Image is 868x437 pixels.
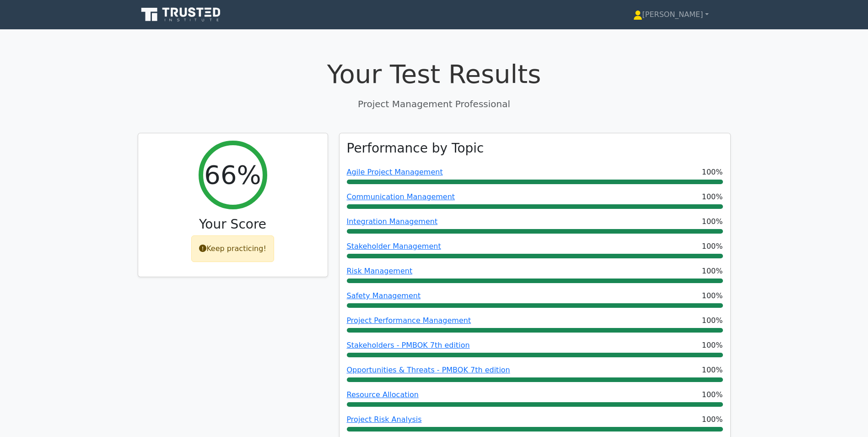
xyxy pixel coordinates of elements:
span: 100% [702,414,723,425]
a: Stakeholder Management [347,242,441,251]
div: Keep practicing! [191,235,274,262]
a: [PERSON_NAME] [611,5,731,24]
span: 100% [702,365,723,376]
a: Opportunities & Threats - PMBOK 7th edition [347,366,510,374]
h3: Performance by Topic [347,141,484,156]
a: Project Risk Analysis [347,415,422,424]
a: Communication Management [347,192,455,201]
span: 100% [702,340,723,351]
span: 100% [702,266,723,277]
a: Safety Management [347,291,421,300]
h3: Your Score [146,217,320,232]
span: 100% [702,315,723,326]
a: Integration Management [347,217,438,226]
a: Project Performance Management [347,316,471,325]
a: Resource Allocation [347,390,419,399]
h1: Your Test Results [138,59,731,89]
a: Stakeholders - PMBOK 7th edition [347,341,470,350]
span: 100% [702,290,723,301]
a: Agile Project Management [347,168,443,176]
p: Project Management Professional [138,97,731,111]
h2: 66% [204,159,261,190]
span: 100% [702,241,723,252]
span: 100% [702,167,723,178]
span: 100% [702,216,723,227]
a: Risk Management [347,267,413,275]
span: 100% [702,191,723,202]
span: 100% [702,389,723,400]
